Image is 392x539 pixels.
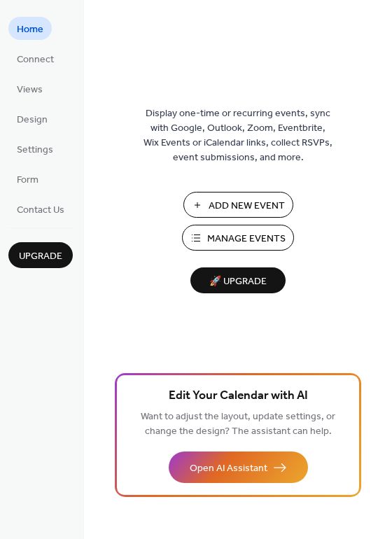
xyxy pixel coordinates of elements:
[8,197,73,220] a: Contact Us
[17,52,54,67] span: Connect
[143,106,332,165] span: Display one-time or recurring events, sync with Google, Outlook, Zoom, Eventbrite, Wix Events or ...
[190,267,286,293] button: 🚀 Upgrade
[17,173,38,188] span: Form
[190,461,267,476] span: Open AI Assistant
[17,143,53,157] span: Settings
[183,192,293,218] button: Add New Event
[207,232,286,246] span: Manage Events
[141,407,335,441] span: Want to adjust the layout, update settings, or change the design? The assistant can help.
[8,137,62,160] a: Settings
[8,242,73,268] button: Upgrade
[17,22,43,37] span: Home
[17,203,64,218] span: Contact Us
[19,249,62,264] span: Upgrade
[209,199,285,213] span: Add New Event
[17,83,43,97] span: Views
[8,107,56,130] a: Design
[8,17,52,40] a: Home
[8,77,51,100] a: Views
[17,113,48,127] span: Design
[169,386,308,406] span: Edit Your Calendar with AI
[199,272,277,291] span: 🚀 Upgrade
[8,47,62,70] a: Connect
[169,451,308,483] button: Open AI Assistant
[182,225,294,251] button: Manage Events
[8,167,47,190] a: Form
